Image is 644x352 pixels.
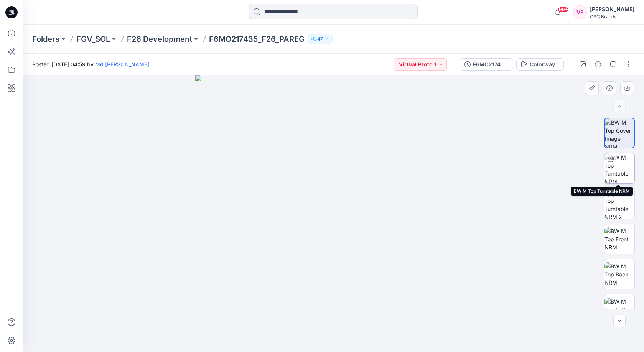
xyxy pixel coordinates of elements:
div: Colorway 1 [530,60,559,69]
button: 47 [308,34,333,44]
a: Folders [32,34,59,44]
div: [PERSON_NAME] [590,5,634,14]
button: Colorway 1 [516,58,564,71]
div: CSC Brands [590,14,634,20]
button: F6MO217435_F26_PAREG_VP1 [460,58,513,71]
span: 99+ [557,7,569,13]
img: BW M Top Cover Image NRM [605,118,634,148]
img: eyJhbGciOiJIUzI1NiIsImtpZCI6IjAiLCJzbHQiOiJzZXMiLCJ0eXAiOiJKV1QifQ.eyJkYXRhIjp7InR5cGUiOiJzdG9yYW... [195,75,472,352]
div: F6MO217435_F26_PAREG_VP1 [473,60,508,69]
img: BW M Top Turntable NRM 2 [604,189,634,219]
img: BW M Top Turntable NRM [604,153,634,183]
a: Md [PERSON_NAME] [95,61,149,67]
span: Posted [DATE] 04:59 by [32,60,149,68]
a: F26 Development [127,34,192,44]
button: Details [592,58,604,71]
p: 47 [317,35,323,43]
img: BW M Top Back NRM [604,262,634,286]
img: BW M Top Front NRM [604,227,634,251]
img: BW M Top Left NRM [604,298,634,322]
div: VF [573,5,587,19]
a: FGV_SOL [76,34,110,44]
p: F6MO217435_F26_PAREG [209,34,305,44]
